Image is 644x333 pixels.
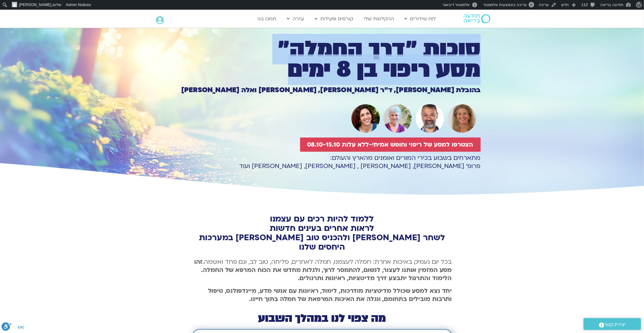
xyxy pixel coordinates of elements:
[164,87,481,93] h1: בהובלת [PERSON_NAME], ד״ר [PERSON_NAME], [PERSON_NAME] ואלה [PERSON_NAME]
[194,258,452,282] b: זהו מסע המזמין אותנו לעצור, לנשום, להתמסר לרוך, ולגלות מחדש את הכוח המרפא של החמלה. הלימוד והתרגו...
[164,154,481,170] p: מתארחים בשבוע בכירי המורים ואומנים מהארץ והעולם: פרופ׳ [PERSON_NAME], [PERSON_NAME] , [PERSON_NAM...
[208,287,452,303] b: יחד נצא למסע שכולל מדיטציות מודרכות, לימוד, ראיונות עם אנשי מדע, מיינדפולנס, טיפול ותרבות מובילים...
[402,13,439,24] a: לוח שידורים
[312,13,356,24] a: קורסים ופעילות
[192,313,452,324] h2: מה צפוי לנו במהלך השבוע
[584,318,641,330] a: יצירת קשר
[307,141,473,148] span: הצטרפו למסע של ריפוי וחופש אמיתי-ללא עלות 08.10-15.10
[255,13,279,24] a: תמכו בנו
[192,214,452,252] h2: ללמוד להיות רכים עם עצמנו לראות אחרים בעינים חדשות לשחר [PERSON_NAME] ולהכניס טוב [PERSON_NAME] ב...
[19,2,51,7] span: [PERSON_NAME]
[284,13,307,24] a: עזרה
[483,2,527,7] span: עריכה באמצעות אלמנטור
[361,13,397,24] a: ההקלטות שלי
[300,137,481,152] a: הצטרפו למסע של ריפוי וחופש אמיתי-ללא עלות 08.10-15.10
[164,39,481,80] h1: סוכות ״דרך החמלה״ מסע ריפוי בן 8 ימים
[604,321,626,329] span: יצירת קשר
[464,14,490,23] img: תודעה בריאה
[192,258,452,282] p: בכל יום נעמיק באיכות אחרת: חמלה לעצמנו, חמלה לאחרים, סליחה, טוב לב, וגם פחד ואשמה.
